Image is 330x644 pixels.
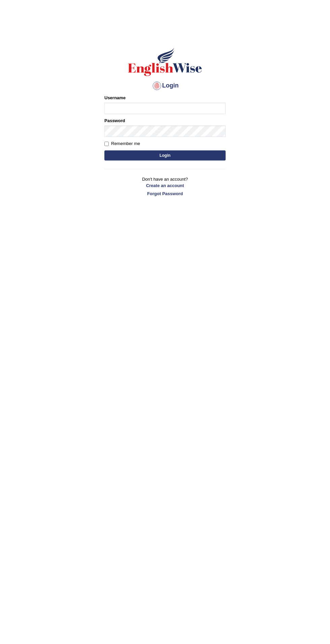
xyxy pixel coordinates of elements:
a: Create an account [104,182,226,189]
label: Remember me [104,140,140,147]
a: Forgot Password [104,190,226,197]
p: Don't have an account? [104,176,226,197]
button: Login [104,150,226,160]
h4: Login [104,80,226,91]
input: Remember me [104,142,109,146]
label: Password [104,117,125,124]
label: Username [104,95,126,101]
img: Logo of English Wise sign in for intelligent practice with AI [127,47,203,77]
